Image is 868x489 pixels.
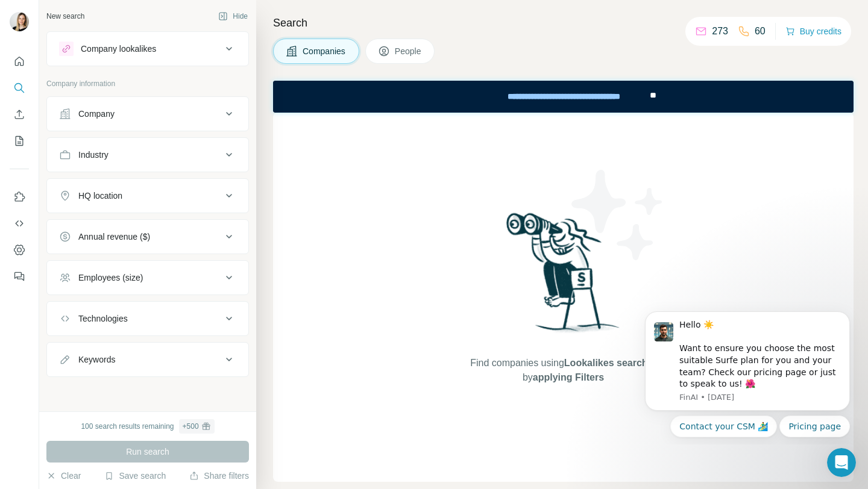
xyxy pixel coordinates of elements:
button: Company [47,99,248,128]
span: applying Filters [533,372,604,382]
h4: Search [273,14,854,31]
div: Keywords [78,354,115,366]
button: HQ location [47,181,248,210]
button: Use Surfe API [10,213,29,234]
span: People [395,45,423,57]
span: Find companies using or by [467,356,659,385]
button: My lists [10,130,29,152]
button: Employees (size) [47,263,248,292]
div: New search [46,11,84,22]
iframe: Banner [273,81,854,113]
button: Clear [46,470,81,482]
button: Enrich CSV [10,104,29,125]
button: Search [10,77,29,99]
p: Company information [46,78,249,89]
img: Surfe Illustration - Woman searching with binoculars [501,210,626,344]
p: 60 [755,24,766,39]
div: + 500 [183,421,199,432]
button: Buy credits [785,23,841,40]
button: Company lookalikes [47,34,248,63]
span: Lookalikes search [564,358,648,368]
button: Keywords [47,345,248,374]
img: Avatar [10,12,29,31]
span: Companies [303,45,347,57]
button: Quick start [10,51,29,72]
div: Employees (size) [78,272,143,284]
div: Annual revenue ($) [78,231,150,243]
iframe: Intercom notifications message [627,301,868,444]
button: Dashboard [10,239,29,261]
button: Hide [210,7,256,25]
button: Use Surfe on LinkedIn [10,186,29,208]
div: HQ location [78,190,122,202]
button: Annual revenue ($) [47,222,248,251]
div: Industry [78,149,108,161]
div: Company [78,108,115,120]
p: 273 [712,24,728,39]
button: Industry [47,140,248,169]
div: 100 search results remaining [81,419,214,434]
div: Company lookalikes [81,43,156,55]
button: Save search [104,470,166,482]
button: Share filters [189,470,249,482]
button: Technologies [47,304,248,333]
div: Technologies [78,313,128,325]
button: Feedback [10,266,29,287]
iframe: Intercom live chat [827,448,856,477]
img: Surfe Illustration - Stars [564,161,672,269]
